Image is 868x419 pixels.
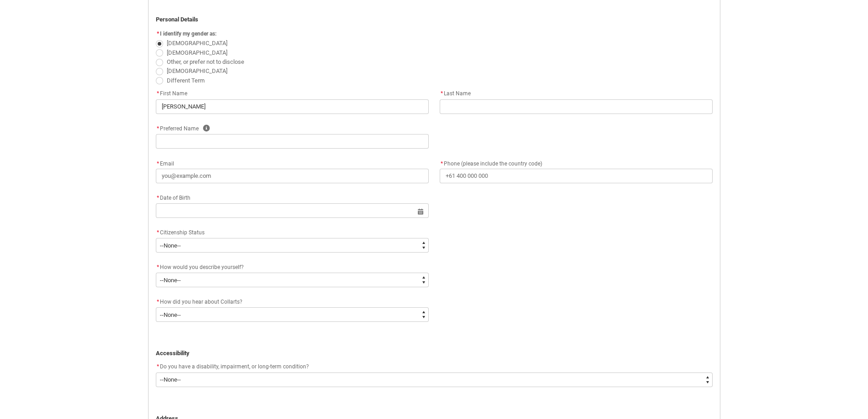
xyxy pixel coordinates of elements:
abbr: required [157,125,159,132]
label: Email [156,158,178,168]
span: Different Term [167,77,205,84]
span: [DEMOGRAPHIC_DATA] [167,40,227,47]
strong: Accessibility [156,350,190,357]
span: Do you have a disability, impairment, or long-term condition? [160,363,309,370]
input: +61 400 000 000 [440,169,713,183]
span: Citizenship Status [160,229,205,236]
span: Last Name [440,90,471,97]
span: First Name [156,90,187,97]
abbr: required [157,31,159,37]
span: I identify my gender as: [160,31,216,37]
input: you@example.com [156,169,429,183]
abbr: required [441,90,443,97]
abbr: required [157,195,159,201]
abbr: required [157,229,159,236]
span: [DEMOGRAPHIC_DATA] [167,49,227,56]
abbr: required [441,160,443,167]
abbr: required [157,363,159,370]
abbr: required [157,90,159,97]
span: How would you describe yourself? [160,264,244,270]
abbr: required [157,299,159,305]
label: Phone (please include the country code) [440,158,546,168]
span: Date of Birth [156,195,190,201]
span: How did you hear about Collarts? [160,299,242,305]
strong: Personal Details [156,16,198,23]
span: [DEMOGRAPHIC_DATA] [167,67,227,74]
span: Preferred Name [156,125,199,132]
abbr: required [157,264,159,270]
abbr: required [157,160,159,167]
span: Other, or prefer not to disclose [167,58,244,65]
